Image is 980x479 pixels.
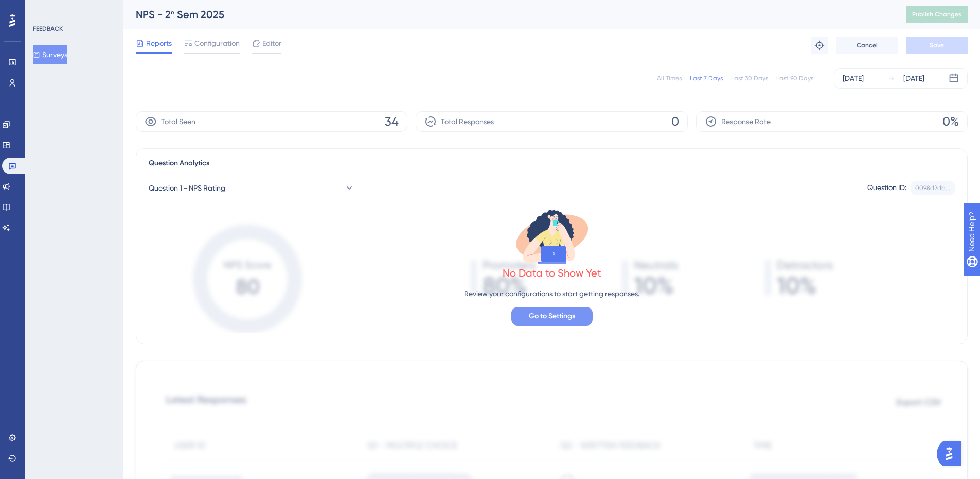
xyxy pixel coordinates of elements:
span: Reports [146,37,172,49]
div: NPS - 2º Sem 2025 [136,7,880,22]
span: Configuration [194,37,240,49]
span: Total Responses [441,115,494,128]
div: Question ID: [867,181,906,195]
iframe: UserGuiding AI Assistant Launcher [937,438,968,469]
div: No Data to Show Yet [503,266,601,280]
span: 0 [671,113,679,130]
span: Editor [262,37,281,49]
span: 0% [942,113,959,130]
div: Last 30 Days [731,74,768,82]
button: Surveys [33,45,67,64]
span: Question 1 - NPS Rating [149,182,225,194]
button: Go to Settings [511,307,593,326]
div: 0098d2db... [915,184,950,192]
span: Cancel [857,41,878,49]
span: Save [930,41,944,49]
span: Need Help? [24,3,64,15]
span: Publish Changes [912,10,961,19]
div: FEEDBACK [33,25,63,33]
span: Response Rate [721,115,771,128]
div: Last 90 Days [776,74,813,82]
div: Last 7 Days [690,74,723,82]
span: Question Analytics [149,157,209,169]
div: All Times [657,74,682,82]
span: 34 [385,113,399,130]
p: Review your configurations to start getting responses. [464,287,639,300]
span: Total Seen [161,115,195,128]
button: Question 1 - NPS Rating [149,178,354,198]
button: Cancel [836,37,898,54]
div: [DATE] [843,72,864,84]
span: Go to Settings [529,310,575,322]
div: [DATE] [903,72,924,84]
button: Save [906,37,968,54]
button: Publish Changes [906,6,968,23]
